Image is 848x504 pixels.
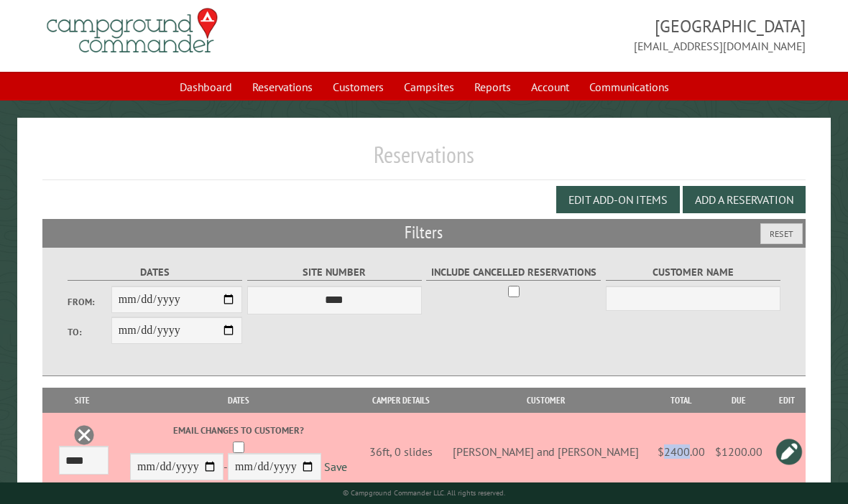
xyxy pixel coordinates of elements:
[324,460,347,475] a: Save
[244,73,321,101] a: Reservations
[50,388,114,413] th: Site
[363,413,439,490] td: 36ft, 0 slides
[324,73,392,101] a: Customers
[466,73,520,101] a: Reports
[68,264,242,281] label: Dates
[42,219,806,246] h2: Filters
[116,424,360,484] div: -
[606,264,780,281] label: Customer Name
[68,325,111,339] label: To:
[683,186,806,213] button: Add a Reservation
[42,141,806,180] h1: Reservations
[581,73,678,101] a: Communications
[653,388,710,413] th: Total
[439,413,653,490] td: [PERSON_NAME] and [PERSON_NAME]
[768,388,806,413] th: Edit
[439,388,653,413] th: Customer
[73,424,95,446] a: Delete this reservation
[363,388,439,413] th: Camper Details
[710,413,768,490] td: $1200.00
[247,264,422,281] label: Site Number
[653,413,710,490] td: $2400.00
[710,388,768,413] th: Due
[114,388,363,413] th: Dates
[522,73,578,101] a: Account
[68,295,111,309] label: From:
[760,223,803,244] button: Reset
[556,186,680,213] button: Edit Add-on Items
[42,3,222,59] img: Campground Commander
[116,424,360,437] label: Email changes to customer?
[426,264,601,281] label: Include Cancelled Reservations
[395,73,463,101] a: Campsites
[171,73,241,101] a: Dashboard
[424,14,806,55] span: [GEOGRAPHIC_DATA] [EMAIL_ADDRESS][DOMAIN_NAME]
[343,488,505,498] small: © Campground Commander LLC. All rights reserved.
